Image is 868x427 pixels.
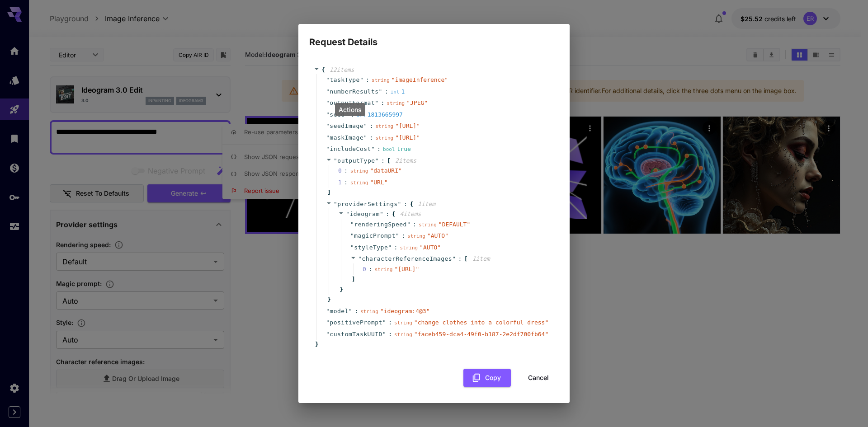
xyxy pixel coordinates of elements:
[518,369,559,387] button: Cancel
[388,318,392,327] span: :
[388,244,392,251] span: "
[330,330,382,339] span: customTaskUUID
[330,87,378,96] span: numberResults
[314,340,319,349] span: }
[330,75,360,84] span: taskType
[386,210,389,219] span: :
[439,221,470,228] span: " DEFAULT "
[394,320,412,326] span: string
[326,111,330,118] span: "
[326,76,330,83] span: "
[330,122,363,131] span: seedImage
[326,145,330,152] span: "
[360,76,363,83] span: "
[350,232,354,239] span: "
[330,318,382,327] span: positivePrompt
[338,178,350,187] span: 1
[330,307,349,316] span: model
[413,220,416,229] span: :
[387,156,391,165] span: [
[404,200,407,209] span: :
[414,331,548,338] span: " faceb459-dca4-49f0-b187-2e2df700fb64 "
[400,211,421,217] span: 4 item s
[392,210,396,219] span: {
[375,157,379,164] span: "
[406,99,428,106] span: " JPEG "
[344,166,348,175] div: :
[420,244,441,251] span: " AUTO "
[349,308,352,314] span: "
[350,221,354,228] span: "
[358,255,362,262] span: "
[350,275,355,284] span: ]
[370,122,373,131] span: :
[379,88,382,95] span: "
[326,295,331,304] span: }
[335,103,365,116] div: Actions
[350,180,368,186] span: string
[326,88,330,95] span: "
[377,145,381,154] span: :
[344,178,348,187] div: :
[330,145,371,154] span: includeCost
[330,66,354,73] span: 12 item s
[385,87,388,96] span: :
[363,134,367,141] span: "
[326,134,330,141] span: "
[398,201,401,207] span: "
[452,255,456,262] span: "
[401,231,405,240] span: :
[410,200,413,209] span: {
[370,167,401,174] span: " dataURI "
[349,211,380,217] span: ideogram
[458,254,462,263] span: :
[382,331,386,338] span: "
[382,319,386,326] span: "
[337,201,397,207] span: providerSettings
[321,66,325,75] span: {
[326,122,330,129] span: "
[414,319,548,326] span: " change clothes into a colorful dress "
[362,255,452,262] span: characterReferenceImages
[392,76,448,83] span: " imageInference "
[380,308,430,314] span: " ideogram:4@3 "
[395,157,416,164] span: 2 item s
[381,99,385,108] span: :
[330,110,344,119] span: seed
[372,77,390,83] span: string
[380,211,383,217] span: "
[472,255,490,262] span: 1 item
[388,330,392,339] span: :
[394,243,398,252] span: :
[375,267,393,272] span: string
[395,134,420,141] span: " [URL] "
[395,122,420,129] span: " [URL] "
[330,133,363,142] span: maskImage
[326,308,330,314] span: "
[350,168,368,174] span: string
[360,309,378,314] span: string
[330,99,375,108] span: outputFormat
[375,135,393,141] span: string
[326,331,330,338] span: "
[387,100,405,106] span: string
[419,222,437,228] span: string
[391,87,405,96] div: 1
[298,24,570,49] h2: Request Details
[354,220,407,229] span: renderingSpeed
[354,307,358,316] span: :
[370,133,373,142] span: :
[350,244,354,251] span: "
[383,146,395,152] span: bool
[375,123,393,129] span: string
[354,231,396,240] span: magicPrompt
[346,211,349,217] span: "
[394,332,412,338] span: string
[338,166,350,175] span: 0
[400,245,418,251] span: string
[334,201,337,207] span: "
[338,285,343,294] span: }
[357,110,403,119] div: 1813665997
[334,157,337,164] span: "
[363,265,375,274] span: 0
